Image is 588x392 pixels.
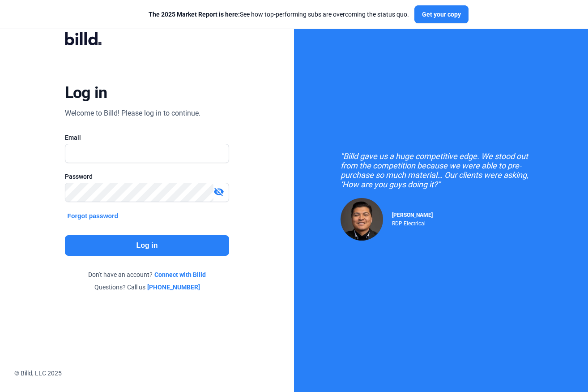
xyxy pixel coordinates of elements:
mat-icon: visibility_off [213,186,224,197]
div: See how top-performing subs are overcoming the status quo. [149,10,409,19]
div: Questions? Call us [65,283,230,292]
div: RDP Electrical [392,218,433,227]
a: [PHONE_NUMBER] [147,283,200,292]
div: Don't have an account? [65,270,230,279]
img: Raul Pacheco [341,198,383,241]
span: [PERSON_NAME] [392,212,433,218]
div: "Billd gave us a huge competitive edge. We stood out from the competition because we were able to... [341,151,542,189]
button: Forgot password [65,211,121,221]
div: Email [65,133,230,142]
button: Get your copy [414,5,469,23]
a: Connect with Billd [154,270,206,279]
div: Password [65,172,230,181]
div: Log in [65,83,107,103]
span: The 2025 Market Report is here: [149,11,240,18]
div: Welcome to Billd! Please log in to continue. [65,108,200,119]
button: Log in [65,235,230,256]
